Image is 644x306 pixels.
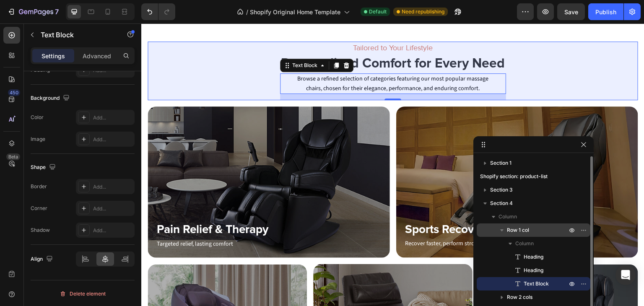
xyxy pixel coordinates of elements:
div: Color [31,114,44,121]
div: Rich Text Editor. Editing area: main [151,50,352,70]
p: Advanced [83,52,111,60]
div: Align [31,254,55,265]
div: Undo/Redo [141,3,175,20]
div: Add... [93,136,132,143]
button: Delete element [31,287,135,301]
span: Heading [524,266,543,275]
div: Corner [31,205,47,212]
span: Save [564,8,578,16]
p: Browse a refined selection of categories featuring our most popular massage chairs, chosen for th... [152,51,351,70]
span: Shopify section: product-list [480,172,548,181]
div: Beta [6,153,20,160]
h2: Sports Recovery & Performance [263,198,489,215]
div: Add... [93,227,132,234]
div: Shadow [31,226,50,234]
iframe: Design area [141,23,644,306]
p: Text Block [41,30,112,40]
div: 450 [8,89,20,96]
span: Heading [524,253,543,261]
p: Targeted relief, lasting comfort [16,216,239,225]
div: Image [31,135,45,143]
span: Column [515,239,534,248]
button: 7 [3,3,62,20]
div: Add... [93,205,132,213]
span: / [246,8,248,16]
div: Background [31,93,71,104]
div: Add... [93,183,132,191]
span: Row 2 cols [507,293,532,301]
div: Publish [595,8,616,16]
div: Background Image [6,83,249,234]
div: Delete element [60,289,106,299]
span: Default [369,8,387,16]
div: Overlay [255,83,497,234]
p: Recover faster, perform stronger [264,215,488,225]
p: Settings [42,52,65,60]
h2: Pain Relief & Therapy [15,198,240,215]
span: Row 1 col [507,226,529,234]
span: Column [499,213,517,221]
div: Add... [93,114,132,122]
div: Open Intercom Messenger [615,265,636,285]
span: Section 4 [490,199,513,207]
button: Publish [588,3,623,20]
div: Border [31,183,47,190]
span: Shopify Original Home Template [250,8,340,16]
span: Text Block [524,280,549,288]
button: Save [557,3,585,20]
p: 7 [55,7,59,17]
span: Section 3 [490,186,513,194]
div: Shape [31,162,57,173]
div: Background Image [255,83,497,234]
span: Need republishing [402,8,444,16]
div: Text Block [149,38,178,46]
div: Overlay [6,83,249,234]
span: Section 1 [490,159,512,167]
